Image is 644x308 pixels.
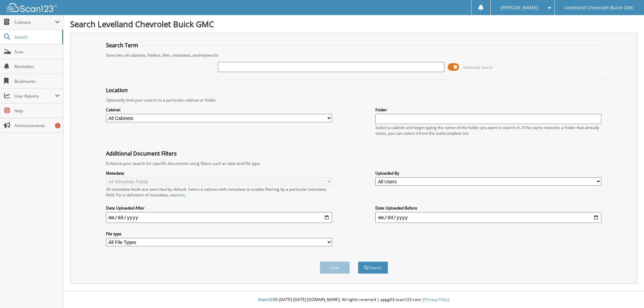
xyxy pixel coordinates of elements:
[70,18,637,29] h1: Search Levelland Chevrolet Buick GMC
[106,107,332,113] label: Cabinet
[14,34,59,40] span: Search
[176,192,185,198] a: here
[63,292,644,308] div: © [DATE]-[DATE] [DOMAIN_NAME]. All rights reserved | appg03-scan123-com |
[14,19,55,25] span: Cabinets
[103,150,180,157] legend: Additional Document Filters
[7,3,57,12] img: scan123-logo-white.svg
[500,6,538,10] span: [PERSON_NAME]
[14,78,60,84] span: Bookmarks
[565,6,634,10] span: Levelland Chevrolet Buick GMC
[106,170,332,176] label: Metadata
[375,212,601,223] input: end
[14,49,60,55] span: Scan
[103,161,605,166] div: Enhance your search for specific documents using filters such as date and file type.
[14,64,60,69] span: Reminders
[103,42,142,49] legend: Search Term
[463,65,493,70] span: Advanced Search
[375,205,601,211] label: Date Uploaded Before
[55,123,60,128] div: 2
[103,97,605,103] div: Optionally limit your search to a particular cabinet or folder
[106,205,332,211] label: Date Uploaded After
[320,261,350,274] button: Clear
[14,108,60,114] span: Help
[375,107,601,113] label: Folder
[106,231,332,237] label: File type
[375,125,601,136] div: Select a cabinet and begin typing the name of the folder you want to search in. If the name match...
[424,297,449,302] a: Privacy Policy
[14,93,55,99] span: User Reports
[258,297,274,302] span: Scan123
[358,261,388,274] button: Search
[103,86,131,94] legend: Location
[106,186,332,198] div: All metadata fields are searched by default. Select a cabinet with metadata to enable filtering b...
[14,123,60,128] span: Announcements
[103,52,605,58] div: Searches all cabinets, folders, files, metadata, and keywords
[375,170,601,176] label: Uploaded By
[106,212,332,223] input: start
